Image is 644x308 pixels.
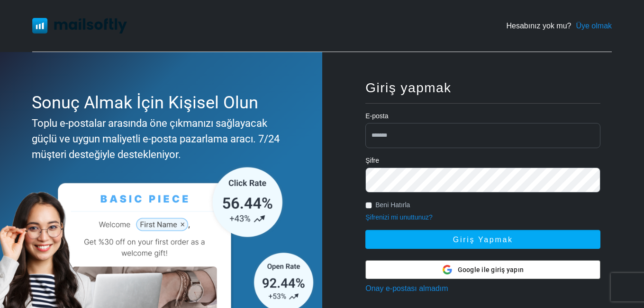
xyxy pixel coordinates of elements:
a: Onay e-postası almadım [365,284,448,292]
font: Şifre [365,157,379,164]
a: Üye olmak [576,20,612,32]
font: Beni Hatırla [375,201,410,209]
font: Üye olmak [576,22,612,30]
a: Şifrenizi mi unuttunuz? [365,213,433,221]
font: Toplu e-postalar arasında öne çıkmanızı sağlayacak güçlü ve uygun maliyetli e-posta pazarlama ara... [32,117,280,160]
font: Giriş yapmak [453,236,513,244]
button: Google ile giriş yapın [365,260,600,279]
font: Google ile giriş yapın [458,266,524,273]
font: Sonuç Almak İçin Kişisel Olun [32,93,258,113]
font: Giriş yapmak [365,80,451,95]
font: Hesabınız yok mu? [507,22,571,30]
font: E-posta [365,112,388,120]
button: Giriş yapmak [365,230,600,249]
img: Mailsoftly [32,18,127,33]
